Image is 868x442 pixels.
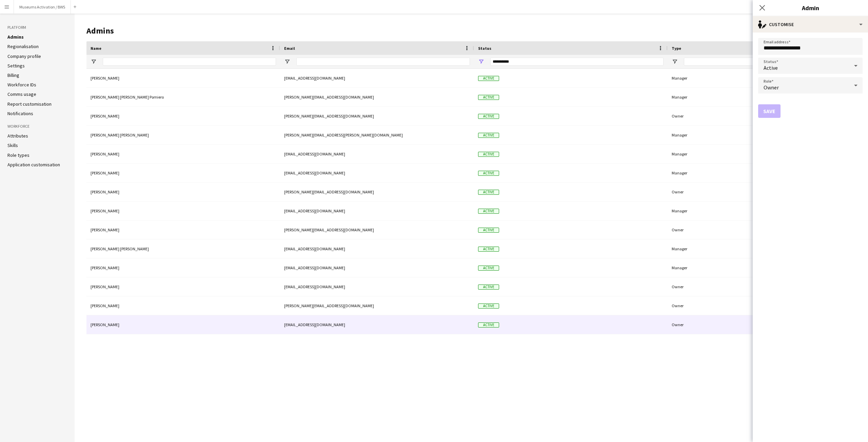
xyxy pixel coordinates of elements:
span: Active [478,303,499,309]
div: [PERSON_NAME] [86,107,280,125]
div: [PERSON_NAME][EMAIL_ADDRESS][DOMAIN_NAME] [280,220,474,239]
div: [PERSON_NAME] [86,277,280,296]
div: Manager [668,258,861,277]
div: Manager [668,88,861,106]
div: [PERSON_NAME] [86,315,280,334]
span: Email [284,46,295,51]
input: Name Filter Input [103,58,276,66]
span: Active [478,285,499,290]
button: Museums Activation / BWS [14,0,71,14]
a: Role types [7,152,29,158]
span: Active [478,247,499,252]
span: Active [478,190,499,195]
div: [EMAIL_ADDRESS][DOMAIN_NAME] [280,164,474,182]
div: [PERSON_NAME][EMAIL_ADDRESS][DOMAIN_NAME] [280,183,474,201]
a: Workforce IDs [7,82,36,88]
a: Admins [7,34,24,40]
span: Active [478,171,499,176]
a: Report customisation [7,101,52,107]
div: [PERSON_NAME] [86,202,280,220]
div: [PERSON_NAME] [86,296,280,315]
span: Active [478,209,499,214]
button: Open Filter Menu [284,59,290,65]
div: Manager [668,202,861,220]
div: [EMAIL_ADDRESS][DOMAIN_NAME] [280,315,474,334]
input: Type Filter Input [684,58,857,66]
div: Owner [668,107,861,125]
h1: Admins [86,26,805,36]
button: Open Filter Menu [672,59,678,65]
input: Email Filter Input [296,58,470,66]
span: Owner [764,84,779,91]
div: [PERSON_NAME][EMAIL_ADDRESS][DOMAIN_NAME] [280,107,474,125]
span: Type [672,46,681,51]
span: Name [91,46,101,51]
h3: Admin [753,3,868,12]
span: Active [478,114,499,119]
span: Status [478,46,491,51]
a: Settings [7,63,25,69]
div: Manager [668,69,861,87]
a: Application customisation [7,162,60,168]
span: Active [478,152,499,157]
div: Owner [668,220,861,239]
a: Attributes [7,133,28,139]
span: Active [478,133,499,138]
a: Notifications [7,110,33,117]
span: Active [478,228,499,233]
div: [EMAIL_ADDRESS][DOMAIN_NAME] [280,202,474,220]
span: Active [478,76,499,81]
div: [EMAIL_ADDRESS][DOMAIN_NAME] [280,258,474,277]
div: [PERSON_NAME] [86,258,280,277]
div: [EMAIL_ADDRESS][DOMAIN_NAME] [280,145,474,163]
div: [PERSON_NAME] [86,69,280,87]
div: Owner [668,315,861,334]
div: Manager [668,126,861,144]
div: [EMAIL_ADDRESS][DOMAIN_NAME] [280,277,474,296]
h3: Workforce [7,123,67,129]
button: Open Filter Menu [478,59,484,65]
div: [PERSON_NAME][EMAIL_ADDRESS][DOMAIN_NAME] [280,296,474,315]
div: Manager [668,164,861,182]
a: Skills [7,142,18,148]
div: [PERSON_NAME] [PERSON_NAME] [86,126,280,144]
div: [EMAIL_ADDRESS][DOMAIN_NAME] [280,239,474,258]
a: Billing [7,72,19,78]
a: Comms usage [7,91,36,97]
div: Customise [753,16,868,33]
div: Owner [668,296,861,315]
span: Active [478,95,499,100]
div: Manager [668,239,861,258]
div: [PERSON_NAME] [86,145,280,163]
div: Manager [668,145,861,163]
div: [PERSON_NAME][EMAIL_ADDRESS][DOMAIN_NAME] [280,88,474,106]
a: Regionalisation [7,43,39,49]
div: [PERSON_NAME] [86,220,280,239]
span: Active [764,64,778,71]
span: Active [478,322,499,328]
a: Company profile [7,53,41,59]
div: [PERSON_NAME] [PERSON_NAME] Pomiero [86,88,280,106]
div: [PERSON_NAME][EMAIL_ADDRESS][PERSON_NAME][DOMAIN_NAME] [280,126,474,144]
div: [PERSON_NAME] [86,164,280,182]
div: Owner [668,183,861,201]
div: [PERSON_NAME] [PERSON_NAME] [86,239,280,258]
div: [PERSON_NAME] [86,183,280,201]
button: Open Filter Menu [91,59,97,65]
div: Owner [668,277,861,296]
div: [EMAIL_ADDRESS][DOMAIN_NAME] [280,69,474,87]
h3: Platform [7,24,67,30]
span: Active [478,266,499,271]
